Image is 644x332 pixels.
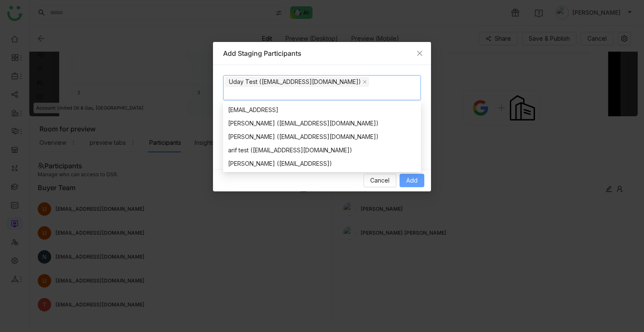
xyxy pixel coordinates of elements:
[400,174,424,187] button: Add
[408,42,431,65] button: Close
[225,77,369,87] nz-select-item: Uday Test (udaybhanu.gtm@gmail.com)
[223,103,421,117] nz-option-item: testvishns@gtmbuddy.ai
[223,157,421,170] nz-option-item: Arif uddin (arifu@gtmbuddy.ai)
[223,130,421,144] nz-option-item: arif (ariuddinkhan24@gmail.com)
[228,119,416,128] div: [PERSON_NAME] ([EMAIL_ADDRESS][DOMAIN_NAME])
[228,146,416,155] div: arif test ([EMAIL_ADDRESS][DOMAIN_NAME])
[364,174,396,187] button: Cancel
[223,117,421,130] nz-option-item: aavi aavi (aavi@gtmcloud.net)
[229,77,361,86] div: Uday Test ([EMAIL_ADDRESS][DOMAIN_NAME])
[223,49,421,58] div: Add Staging Participants
[228,105,416,115] div: [EMAIL_ADDRESS]
[228,159,416,168] div: [PERSON_NAME] ([EMAIL_ADDRESS])
[370,176,390,185] span: Cancel
[223,144,421,157] nz-option-item: arif test (bugtest1mail@gmail.com)
[228,132,416,141] div: [PERSON_NAME] ([EMAIL_ADDRESS][DOMAIN_NAME])
[406,176,418,185] span: Add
